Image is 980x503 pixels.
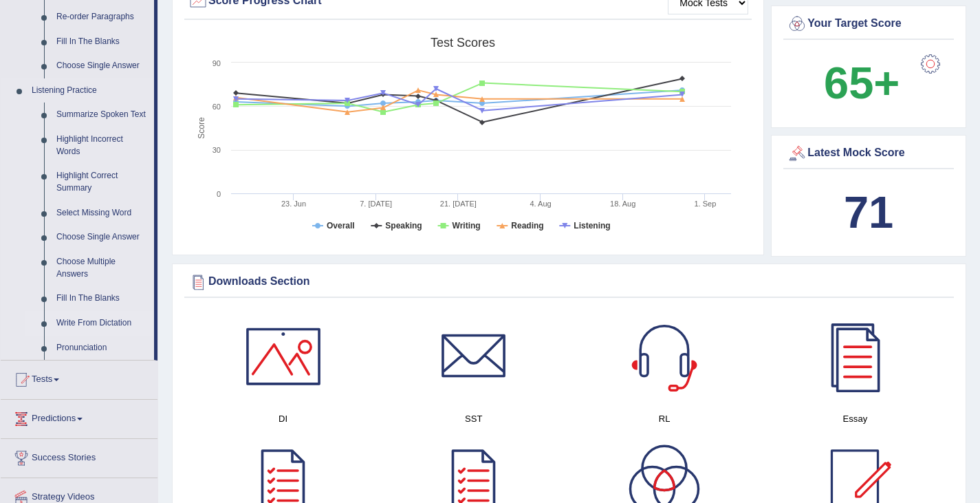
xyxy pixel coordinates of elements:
tspan: Score [197,117,206,139]
div: Latest Mock Score [787,143,950,164]
tspan: 23. Jun [281,200,306,208]
h4: Essay [767,411,944,426]
a: Fill In The Blanks [50,30,154,54]
a: Summarize Spoken Text [50,103,154,127]
a: Choose Single Answer [50,54,154,78]
h4: RL [576,411,753,426]
a: Pronunciation [50,336,154,361]
div: Downloads Section [188,272,950,292]
tspan: 4. Aug [530,200,551,208]
tspan: 21. [DATE] [440,200,477,208]
tspan: Overall [327,221,355,231]
b: 71 [844,187,893,237]
b: 65+ [824,58,900,108]
tspan: Test scores [431,36,495,50]
tspan: 1. Sep [694,200,716,208]
a: Select Missing Word [50,201,154,226]
a: Re-order Paragraphs [50,5,154,30]
a: Predictions [1,400,157,434]
h4: DI [195,411,371,426]
a: Tests [1,361,157,395]
a: Fill In The Blanks [50,286,154,311]
a: Success Stories [1,439,157,473]
text: 60 [213,103,221,111]
tspan: 7. [DATE] [360,200,392,208]
tspan: Writing [453,221,481,231]
a: Write From Dictation [50,311,154,336]
a: Choose Multiple Answers [50,250,154,286]
tspan: Reading [511,221,543,231]
text: 90 [213,59,221,67]
div: Your Target Score [787,14,950,34]
text: 30 [213,146,221,154]
text: 0 [217,190,221,198]
a: Highlight Correct Summary [50,164,154,200]
a: Listening Practice [25,78,154,103]
tspan: Speaking [385,221,422,231]
a: Choose Single Answer [50,225,154,250]
tspan: Listening [574,221,610,231]
h4: SST [385,411,562,426]
a: Highlight Incorrect Words [50,127,154,164]
tspan: 18. Aug [610,200,635,208]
